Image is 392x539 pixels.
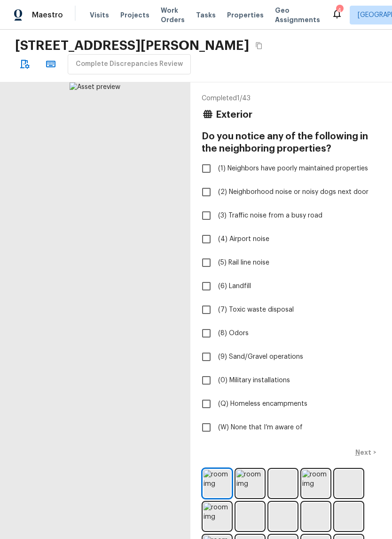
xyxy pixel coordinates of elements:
[218,187,368,197] span: (2) Neighborhood noise or noisy dogs next door
[161,6,185,24] span: Work Orders
[236,470,264,497] img: room img
[32,10,63,20] span: Maestro
[218,423,303,432] span: (W) None that I’m aware of
[218,234,269,244] span: (4) Airport noise
[218,376,290,385] span: (0) Military installations
[218,352,303,362] span: (9) Sand/Gravel operations
[202,130,381,155] h4: Do you notice any of the following in the neighboring properties?
[120,10,149,20] span: Projects
[218,164,368,173] span: (1) Neighbors have poorly maintained properties
[218,305,294,314] span: (7) Toxic waste disposal
[218,211,322,220] span: (3) Traffic noise from a busy road
[196,12,216,18] span: Tasks
[302,470,329,497] img: room img
[227,10,264,20] span: Properties
[218,329,249,338] span: (8) Odors
[204,503,231,530] img: room img
[90,10,109,20] span: Visits
[218,258,269,267] span: (5) Rail line noise
[253,40,265,52] button: Copy Address
[336,6,343,15] div: 4
[202,94,381,103] p: Completed 1 / 43
[216,109,252,121] h4: Exterior
[275,6,320,24] span: Geo Assignments
[218,399,307,409] span: (Q) Homeless encampments
[204,470,231,497] img: room img
[15,37,249,54] h2: [STREET_ADDRESS][PERSON_NAME]
[218,282,251,291] span: (6) Landfill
